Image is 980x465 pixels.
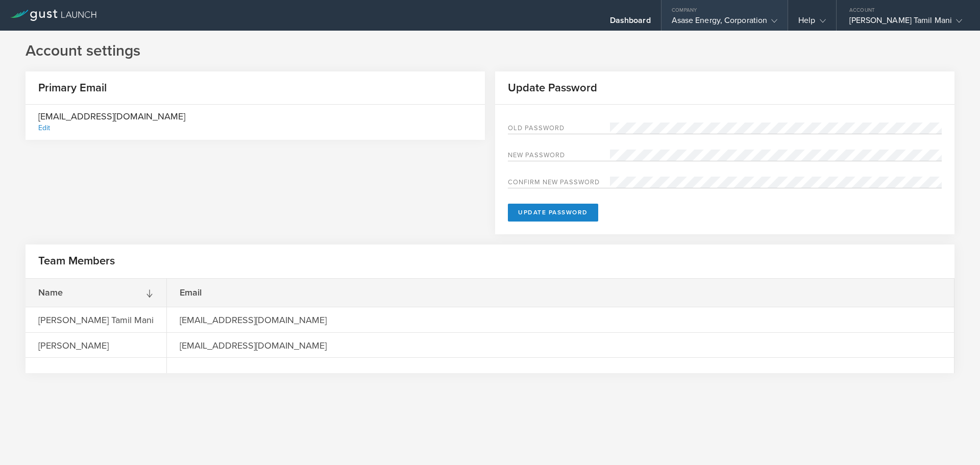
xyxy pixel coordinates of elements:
h2: Update Password [495,81,597,95]
div: Edit [38,124,50,132]
label: Old Password [508,125,610,134]
label: Confirm new password [508,179,610,188]
div: [EMAIL_ADDRESS][DOMAIN_NAME] [167,307,340,332]
button: Update Password [508,204,598,222]
h1: Account settings [26,41,954,61]
label: New password [508,152,610,161]
h2: Primary Email [26,81,107,95]
div: Help [798,15,825,31]
div: Dashboard [610,15,651,31]
div: [PERSON_NAME] Tamil Mani [849,15,962,31]
h2: Team Members [38,254,115,268]
div: [EMAIL_ADDRESS][DOMAIN_NAME] [167,333,340,357]
div: Name [26,279,166,307]
div: [EMAIL_ADDRESS][DOMAIN_NAME] [38,110,185,135]
div: Asase Energy, Corporation [672,15,778,31]
div: [PERSON_NAME] Tamil Mani [26,307,166,332]
div: [PERSON_NAME] [26,333,166,357]
div: Email [167,279,314,307]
